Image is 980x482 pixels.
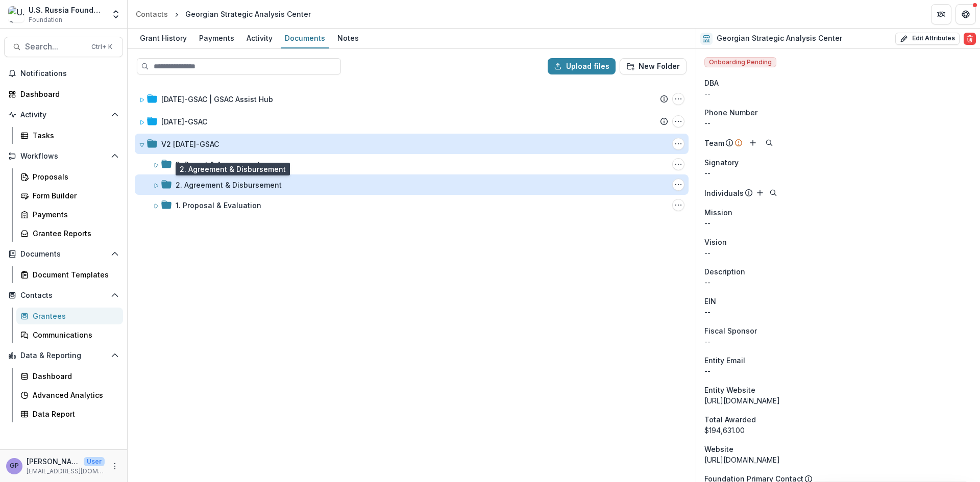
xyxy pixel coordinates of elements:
div: Communications [33,329,115,340]
span: Description [704,266,745,277]
div: [DATE]-GSAC | GSAC Assist Hub [161,94,273,105]
div: 2. Agreement & Disbursement [176,180,282,190]
p: -- [704,218,972,229]
a: Communications [16,326,123,343]
button: Get Help [955,4,976,24]
p: [EMAIL_ADDRESS][DOMAIN_NAME] [27,467,105,476]
div: Ctrl + K [89,41,114,53]
a: Grantees [16,308,123,324]
span: Vision [704,237,727,247]
a: Notes [333,29,363,48]
a: Activity [242,29,277,48]
div: 2. Agreement & Disbursement2. Agreement & Disbursement Options [135,174,689,195]
span: Documents [20,250,107,259]
div: V2 [DATE]-GSACV2 23-Dec-49-GSAC Options3. Report & Assessments3. Report & Assessments Options2. A... [135,134,689,215]
a: Payments [195,29,238,48]
a: Contacts [132,7,172,21]
span: Data & Reporting [20,351,107,360]
button: Open Activity [4,107,123,123]
a: Document Templates [16,266,123,283]
button: 1. Proposal & Evaluation Options [672,199,684,211]
a: Data Report [16,405,123,422]
button: Delete [964,33,976,45]
div: -- [704,118,972,129]
button: Open Data & Reporting [4,347,123,364]
div: Document Templates [33,269,115,280]
p: Team [704,138,724,148]
a: Form Builder [16,187,123,204]
div: Grant History [136,31,191,45]
span: Website [704,444,733,454]
div: -- [704,307,972,317]
div: Documents [281,31,329,45]
a: Grant History [136,29,191,48]
button: More [109,460,121,472]
div: $194,631.00 [704,425,972,436]
span: Mission [704,207,732,218]
div: 1. Proposal & Evaluation1. Proposal & Evaluation Options [135,195,689,215]
button: Open Workflows [4,148,123,164]
a: Tasks [16,127,123,144]
button: Upload files [548,58,616,74]
div: Georgian Strategic Analysis Center [185,9,311,19]
div: Grantee Reports [33,228,115,239]
button: Partners [931,4,951,24]
a: Dashboard [4,86,123,103]
div: -- [704,366,972,376]
button: 2. Agreement & Disbursement Options [672,179,684,191]
p: User [84,457,105,466]
a: Advanced Analytics [16,387,123,403]
div: 1. Proposal & Evaluation [176,200,261,211]
p: EIN [704,296,716,307]
button: 3. Report & Assessments Options [672,158,684,170]
div: Advanced Analytics [33,390,115,400]
button: Open Contacts [4,287,123,303]
button: Add [747,137,759,149]
span: Entity Email [704,355,745,366]
div: Proposals [33,171,115,182]
nav: breadcrumb [132,7,315,21]
div: [URL][DOMAIN_NAME] [704,395,972,406]
div: Notes [333,31,363,45]
span: Onboarding Pending [704,57,776,67]
span: Fiscal Sponsor [704,325,757,336]
a: Payments [16,206,123,223]
div: V2 [DATE]-GSAC [161,139,219,149]
span: Notifications [20,69,119,78]
a: [URL][DOMAIN_NAME] [704,455,780,464]
p: Individuals [704,188,744,198]
div: [DATE]-GSAC | GSAC Assist Hub23-DEC-49-GSAC | GSAC Assist Hub Options [135,89,689,109]
span: Total Awarded [704,414,756,425]
div: 3. Report & Assessments3. Report & Assessments Options [135,154,689,174]
div: [DATE]-GSAC22-AUG-27-GSAC Options [135,111,689,132]
div: Payments [33,209,115,220]
button: New Folder [620,58,687,74]
div: Payments [195,31,238,45]
div: V2 [DATE]-GSACV2 23-Dec-49-GSAC Options [135,134,689,154]
div: Form Builder [33,190,115,201]
h2: Georgian Strategic Analysis Center [717,34,842,43]
button: 23-DEC-49-GSAC | GSAC Assist Hub Options [672,93,684,105]
div: Dashboard [33,371,115,382]
button: Search... [4,37,123,57]
p: -- [704,247,972,258]
p: -- [704,277,972,288]
div: Tasks [33,130,115,141]
div: Dashboard [20,89,115,99]
button: Add [754,187,766,199]
button: V2 23-Dec-49-GSAC Options [672,138,684,150]
div: Contacts [136,9,168,19]
span: Entity Website [704,385,755,395]
div: -- [704,88,972,99]
span: Workflows [20,152,107,161]
div: Gennady Podolny [10,463,19,469]
button: Notifications [4,65,123,82]
span: Signatory [704,157,739,168]
a: Grantee Reports [16,225,123,242]
button: Edit Attributes [895,33,960,45]
div: Activity [242,31,277,45]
